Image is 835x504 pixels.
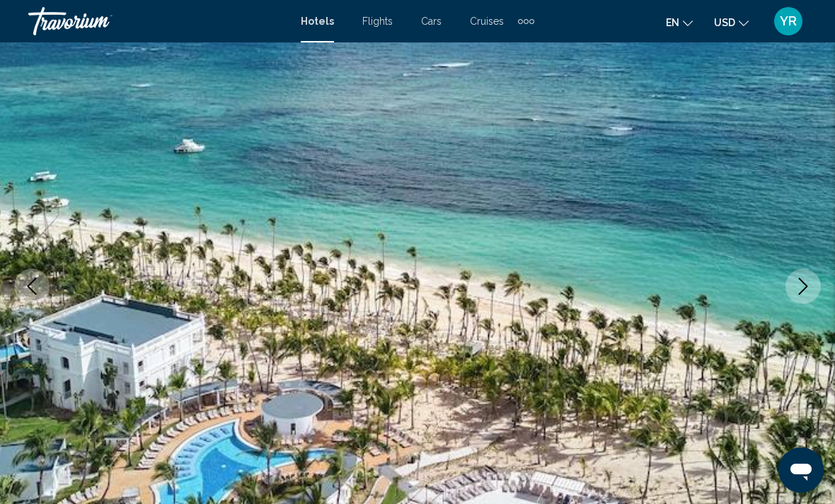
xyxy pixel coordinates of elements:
[301,16,334,27] a: Hotels
[666,12,693,33] button: Change language
[780,14,797,28] span: YR
[714,17,735,28] span: USD
[785,269,821,304] button: Next image
[518,10,534,33] button: Extra navigation items
[666,17,679,28] span: en
[421,16,442,27] a: Cars
[778,447,824,493] iframe: Button to launch messaging window
[470,16,504,27] a: Cruises
[714,12,749,33] button: Change currency
[362,16,393,27] a: Flights
[28,7,287,35] a: Travorium
[770,6,807,36] button: User Menu
[14,269,50,304] button: Previous image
